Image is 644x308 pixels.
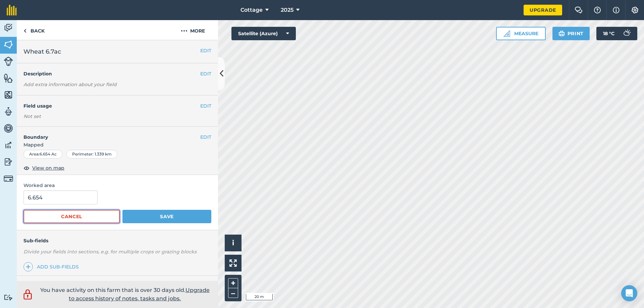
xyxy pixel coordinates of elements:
img: svg+xml;base64,PHN2ZyB4bWxucz0iaHR0cDovL3d3dy53My5vcmcvMjAwMC9zdmciIHdpZHRoPSIxOCIgaGVpZ2h0PSIyNC... [23,164,30,172]
button: 18 °C [596,27,637,40]
h4: Field usage [23,102,200,110]
p: You have activity on this farm that is over 30 days old. [37,286,213,303]
img: svg+xml;base64,PHN2ZyB4bWxucz0iaHR0cDovL3d3dy53My5vcmcvMjAwMC9zdmciIHdpZHRoPSIxOSIgaGVpZ2h0PSIyNC... [558,29,565,38]
img: Ruler icon [503,30,510,37]
span: Wheat 6.7ac [23,47,61,56]
img: svg+xml;base64,PHN2ZyB4bWxucz0iaHR0cDovL3d3dy53My5vcmcvMjAwMC9zdmciIHdpZHRoPSI5IiBoZWlnaHQ9IjI0Ii... [23,27,26,35]
img: svg+xml;base64,PHN2ZyB4bWxucz0iaHR0cDovL3d3dy53My5vcmcvMjAwMC9zdmciIHdpZHRoPSIxNCIgaGVpZ2h0PSIyNC... [26,263,31,271]
a: Upgrade [524,5,562,15]
img: svg+xml;base64,PD94bWwgdmVyc2lvbj0iMS4wIiBlbmNvZGluZz0idXRmLTgiPz4KPCEtLSBHZW5lcmF0b3I6IEFkb2JlIE... [4,294,13,301]
span: Cottage [240,6,263,14]
button: EDIT [200,102,211,110]
img: A cog icon [631,7,639,13]
img: svg+xml;base64,PHN2ZyB4bWxucz0iaHR0cDovL3d3dy53My5vcmcvMjAwMC9zdmciIHdpZHRoPSI1NiIgaGVpZ2h0PSI2MC... [4,73,13,83]
button: Cancel [23,210,120,223]
img: svg+xml;base64,PD94bWwgdmVyc2lvbj0iMS4wIiBlbmNvZGluZz0idXRmLTgiPz4KPCEtLSBHZW5lcmF0b3I6IEFkb2JlIE... [4,140,13,150]
div: Open Intercom Messenger [621,285,637,301]
div: Not set [23,113,211,120]
span: View on map [32,164,64,172]
button: EDIT [200,133,211,141]
button: Print [552,27,590,40]
span: 18 ° C [603,27,614,40]
h4: Sub-fields [17,237,218,244]
button: View on map [23,164,64,172]
img: svg+xml;base64,PD94bWwgdmVyc2lvbj0iMS4wIiBlbmNvZGluZz0idXRmLTgiPz4KPCEtLSBHZW5lcmF0b3I6IEFkb2JlIE... [4,23,13,33]
h4: Description [23,70,211,77]
button: More [168,20,218,40]
img: fieldmargin Logo [7,5,17,15]
button: i [225,235,241,251]
img: svg+xml;base64,PHN2ZyB4bWxucz0iaHR0cDovL3d3dy53My5vcmcvMjAwMC9zdmciIHdpZHRoPSI1NiIgaGVpZ2h0PSI2MC... [4,40,13,50]
img: svg+xml;base64,PD94bWwgdmVyc2lvbj0iMS4wIiBlbmNvZGluZz0idXRmLTgiPz4KPCEtLSBHZW5lcmF0b3I6IEFkb2JlIE... [4,57,13,66]
em: Add extra information about your field [23,81,117,87]
img: svg+xml;base64,PD94bWwgdmVyc2lvbj0iMS4wIiBlbmNvZGluZz0idXRmLTgiPz4KPCEtLSBHZW5lcmF0b3I6IEFkb2JlIE... [4,157,13,167]
img: svg+xml;base64,PD94bWwgdmVyc2lvbj0iMS4wIiBlbmNvZGluZz0idXRmLTgiPz4KPCEtLSBHZW5lcmF0b3I6IEFkb2JlIE... [4,174,13,183]
img: svg+xml;base64,PHN2ZyB4bWxucz0iaHR0cDovL3d3dy53My5vcmcvMjAwMC9zdmciIHdpZHRoPSIxNyIgaGVpZ2h0PSIxNy... [613,6,620,14]
img: A question mark icon [593,7,601,13]
img: Two speech bubbles overlapping with the left bubble in the forefront [575,7,583,13]
button: + [228,278,238,288]
span: i [232,239,234,247]
img: svg+xml;base64,PD94bWwgdmVyc2lvbj0iMS4wIiBlbmNvZGluZz0idXRmLTgiPz4KPCEtLSBHZW5lcmF0b3I6IEFkb2JlIE... [620,27,633,40]
em: Divide your fields into sections, e.g. for multiple crops or grazing blocks [23,249,197,255]
img: svg+xml;base64,PHN2ZyB4bWxucz0iaHR0cDovL3d3dy53My5vcmcvMjAwMC9zdmciIHdpZHRoPSIyMCIgaGVpZ2h0PSIyNC... [181,27,187,35]
a: Back [17,20,51,40]
img: Four arrows, one pointing top left, one top right, one bottom right and the last bottom left [229,259,237,267]
img: svg+xml;base64,PD94bWwgdmVyc2lvbj0iMS4wIiBlbmNvZGluZz0idXRmLTgiPz4KPCEtLSBHZW5lcmF0b3I6IEFkb2JlIE... [22,288,34,301]
a: Add sub-fields [23,262,82,271]
img: svg+xml;base64,PD94bWwgdmVyc2lvbj0iMS4wIiBlbmNvZGluZz0idXRmLTgiPz4KPCEtLSBHZW5lcmF0b3I6IEFkb2JlIE... [4,123,13,133]
img: svg+xml;base64,PHN2ZyB4bWxucz0iaHR0cDovL3d3dy53My5vcmcvMjAwMC9zdmciIHdpZHRoPSI1NiIgaGVpZ2h0PSI2MC... [4,90,13,100]
img: svg+xml;base64,PD94bWwgdmVyc2lvbj0iMS4wIiBlbmNvZGluZz0idXRmLTgiPz4KPCEtLSBHZW5lcmF0b3I6IEFkb2JlIE... [4,107,13,117]
h4: Boundary [17,127,200,141]
button: Satellite (Azure) [231,27,296,40]
span: Mapped [17,141,218,148]
div: Area : 6.654 Ac [23,150,62,159]
button: EDIT [200,70,211,77]
button: EDIT [200,47,211,54]
button: – [228,288,238,298]
button: Measure [496,27,546,40]
div: Perimeter : 1.339 km [66,150,117,159]
span: Worked area [23,182,211,189]
span: 2025 [281,6,293,14]
button: Save [122,210,211,223]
